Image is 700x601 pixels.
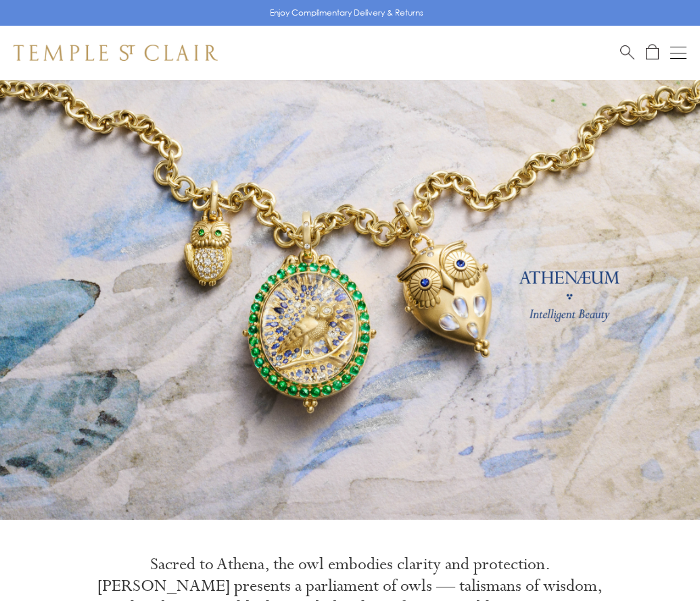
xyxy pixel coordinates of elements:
a: Open Shopping Bag [646,44,659,61]
button: Open navigation [670,45,686,61]
a: Search [620,44,634,61]
p: Enjoy Complimentary Delivery & Returns [270,6,423,20]
img: Temple St. Clair [14,45,218,61]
